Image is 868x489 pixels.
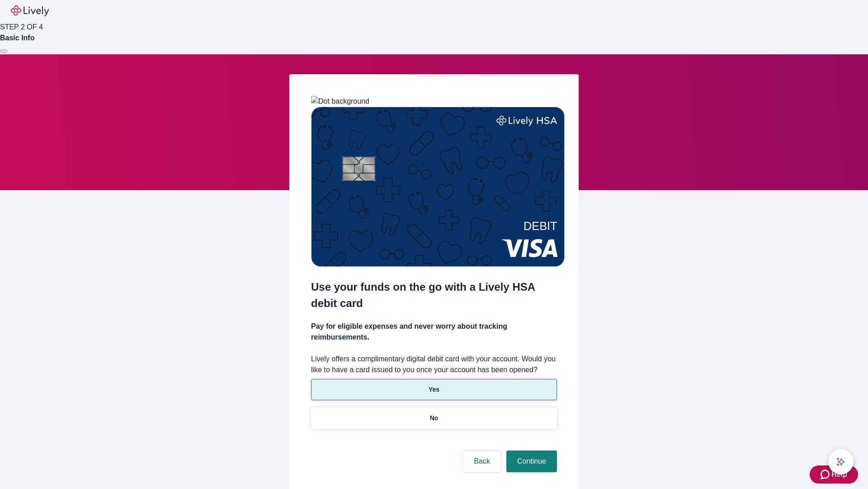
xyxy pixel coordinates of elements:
[836,457,845,466] svg: Lively AI Assistant
[810,465,858,484] button: Zendesk support iconHelp
[311,379,557,400] button: Yes
[463,451,501,472] button: Back
[506,451,557,472] button: Continue
[429,385,439,394] p: Yes
[831,469,847,480] span: Help
[311,96,369,107] img: Dot background
[821,469,831,480] svg: Zendesk support icon
[311,407,557,429] button: No
[828,449,854,475] button: chat
[11,5,49,16] img: Lively
[430,413,439,423] p: No
[311,279,557,312] h2: Use your funds on the go with a Lively HSA debit card
[311,354,557,375] label: Lively offers a complimentary digital debit card with your account. Would you like to have a card...
[311,321,557,343] h4: Pay for eligible expenses and never worry about tracking reimbursements.
[311,107,565,267] img: Debit card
